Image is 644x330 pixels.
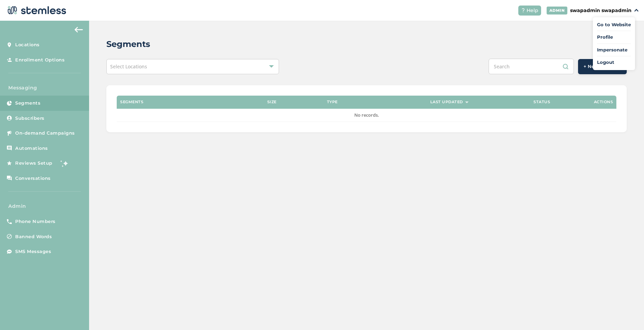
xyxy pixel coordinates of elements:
[597,59,631,66] a: Logout
[609,297,644,330] iframe: Chat Widget
[15,130,75,137] span: On-demand Campaigns
[547,7,568,14] div: ADMIN
[327,100,338,104] label: Type
[634,9,638,12] img: icon_down-arrow-small-66adaf34.svg
[15,145,48,152] span: Automations
[465,101,469,103] img: icon-sort-1e1d7615.svg
[6,3,66,17] img: logo-dark-0685b13c.svg
[110,63,147,70] span: Select Locations
[570,7,632,14] p: swapadmin swapadmin
[597,34,631,41] a: Profile
[489,59,574,74] input: Search
[354,112,379,118] span: No records.
[597,21,631,28] a: Go to Website
[584,63,621,70] span: + New Segment
[267,100,277,104] label: Size
[15,175,51,182] span: Conversations
[534,100,550,104] label: Status
[15,248,51,255] span: SMS Messages
[58,156,71,170] img: glitter-stars-b7820f95.gif
[15,233,52,240] span: Banned Words
[15,41,40,48] span: Locations
[15,218,56,225] span: Phone Numbers
[578,59,627,74] button: + New Segment
[106,38,150,50] h2: Segments
[120,100,143,104] label: Segments
[15,160,52,167] span: Reviews Setup
[15,100,40,107] span: Segments
[430,100,463,104] label: Last Updated
[521,8,525,12] img: icon-help-white-03924b79.svg
[15,115,45,122] span: Subscribers
[597,47,631,54] span: Impersonate
[15,57,65,64] span: Enrollment Options
[565,96,616,109] th: Actions
[75,27,83,32] img: icon-arrow-back-accent-c549486e.svg
[527,7,538,14] span: Help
